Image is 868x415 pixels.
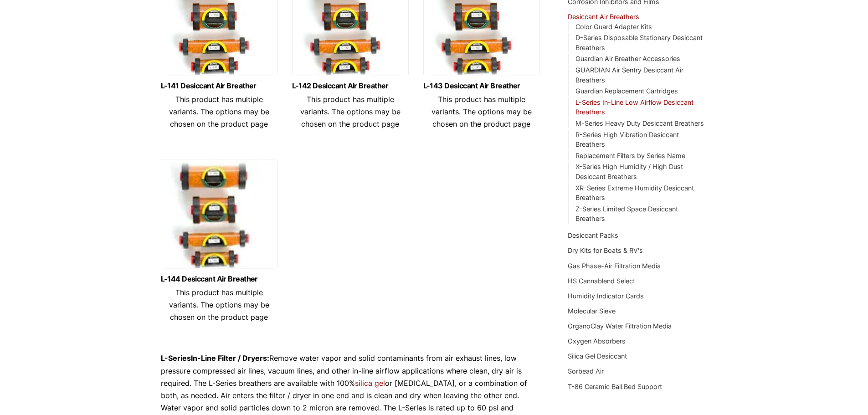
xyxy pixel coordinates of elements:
[575,23,652,31] a: Color Guard Adapter Kits
[300,95,401,128] span: This product has multiple variants. The options may be chosen on the product page
[575,98,693,116] a: L-Series In-Line Low Airflow Desiccant Breathers
[568,307,616,315] a: Molecular Sieve
[575,205,678,223] a: Z-Series Limited Space Desiccant Breathers
[169,95,269,128] span: This product has multiple variants. The options may be chosen on the product page
[191,354,269,363] strong: In-Line Filter / Dryers:
[568,292,644,300] a: Humidity Indicator Cards
[575,87,678,95] a: Guardian Replacement Cartridges
[568,277,635,285] a: HS Cannablend Select
[568,337,626,345] a: Oxygen Absorbers
[292,82,409,90] a: L-142 Desiccant Air Breather
[169,288,269,322] span: This product has multiple variants. The options may be chosen on the product page
[575,152,685,159] a: Replacement Filters by Series Name
[568,13,639,20] a: Desiccant Air Breathers
[575,184,694,202] a: XR-Series Extreme Humidity Desiccant Breathers
[575,119,704,127] a: M-Series Heavy Duty Desiccant Breathers
[568,367,604,375] a: Sorbead Air
[568,231,618,239] a: Desiccant Packs
[161,82,277,90] a: L-141 Desiccant Air Breather
[431,95,532,128] span: This product has multiple variants. The options may be chosen on the product page
[575,66,683,84] a: GUARDIAN Air Sentry Desiccant Air Breathers
[568,322,672,330] a: OrganoClay Water Filtration Media
[575,34,703,51] a: D-Series Disposable Stationary Desiccant Breathers
[575,163,683,180] a: X-Series High Humidity / High Dust Desiccant Breathers
[575,131,679,149] a: R-Series High Vibration Desiccant Breathers
[568,246,643,254] a: Dry Kits for Boats & RV's
[568,262,661,270] a: Gas Phase-Air Filtration Media
[355,379,385,388] a: silica gel
[161,354,191,363] strong: L-Series
[423,82,540,90] a: L-143 Desiccant Air Breather
[575,55,680,62] a: Guardian Air Breather Accessories
[568,383,662,390] a: T-86 Ceramic Ball Bed Support
[161,275,277,283] a: L-144 Desiccant Air Breather
[568,352,627,360] a: Silica Gel Desiccant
